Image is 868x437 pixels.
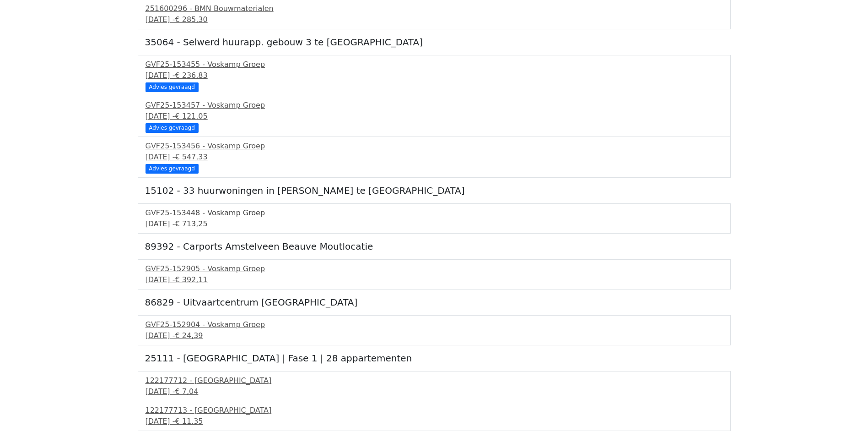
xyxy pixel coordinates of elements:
[146,405,723,427] a: 122177713 - [GEOGRAPHIC_DATA][DATE] -€ 11,35
[146,319,723,341] a: GVF25-152904 - Voskamp Groep[DATE] -€ 24,39
[175,331,203,340] span: € 24,39
[145,37,723,48] h5: 35064 - Selwerd huurapp. gebouw 3 te [GEOGRAPHIC_DATA]
[146,100,723,111] div: GVF25-153457 - Voskamp Groep
[146,405,723,416] div: 122177713 - [GEOGRAPHIC_DATA]
[146,3,723,25] a: 251600296 - BMN Bouwmaterialen[DATE] -€ 285,30
[146,123,199,132] div: Advies gevraagd
[146,111,723,122] div: [DATE] -
[146,208,723,218] div: GVF25-153448 - Voskamp Groep
[146,386,723,397] div: [DATE] -
[146,82,199,92] div: Advies gevraagd
[175,275,207,284] span: € 392,11
[146,375,723,386] div: 122177712 - [GEOGRAPHIC_DATA]
[175,219,207,228] span: € 713,25
[146,416,723,427] div: [DATE] -
[145,353,723,364] h5: 25111 - [GEOGRAPHIC_DATA] | Fase 1 | 28 appartementen
[146,208,723,229] a: GVF25-153448 - Voskamp Groep[DATE] -€ 713,25
[175,71,207,80] span: € 236,83
[146,263,723,274] div: GVF25-152905 - Voskamp Groep
[145,185,723,196] h5: 15102 - 33 huurwoningen in [PERSON_NAME] te [GEOGRAPHIC_DATA]
[175,417,203,426] span: € 11,35
[146,330,723,341] div: [DATE] -
[146,141,723,152] div: GVF25-153456 - Voskamp Groep
[175,153,207,161] span: € 547,33
[146,59,723,91] a: GVF25-153455 - Voskamp Groep[DATE] -€ 236,83 Advies gevraagd
[146,263,723,285] a: GVF25-152905 - Voskamp Groep[DATE] -€ 392,11
[146,375,723,397] a: 122177712 - [GEOGRAPHIC_DATA][DATE] -€ 7,04
[146,3,723,14] div: 251600296 - BMN Bouwmaterialen
[175,387,198,396] span: € 7,04
[146,274,723,285] div: [DATE] -
[146,100,723,131] a: GVF25-153457 - Voskamp Groep[DATE] -€ 121,05 Advies gevraagd
[146,70,723,81] div: [DATE] -
[146,152,723,163] div: [DATE] -
[145,297,723,308] h5: 86829 - Uitvaartcentrum [GEOGRAPHIC_DATA]
[175,15,207,24] span: € 285,30
[146,319,723,330] div: GVF25-152904 - Voskamp Groep
[146,14,723,25] div: [DATE] -
[146,141,723,172] a: GVF25-153456 - Voskamp Groep[DATE] -€ 547,33 Advies gevraagd
[146,59,723,70] div: GVF25-153455 - Voskamp Groep
[146,164,199,173] div: Advies gevraagd
[175,112,207,120] span: € 121,05
[146,218,723,229] div: [DATE] -
[145,241,723,252] h5: 89392 - Carports Amstelveen Beauve Moutlocatie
